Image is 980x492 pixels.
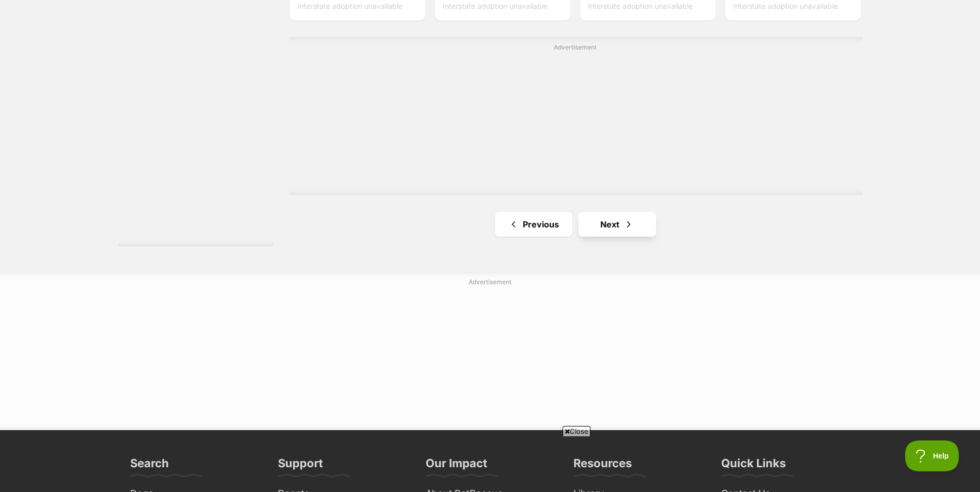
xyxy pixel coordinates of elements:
[721,456,786,477] h3: Quick Links
[240,291,741,420] iframe: Advertisement
[240,440,741,487] iframe: Advertisement
[563,426,590,436] span: Close
[443,2,548,10] span: Interstate adoption unavailable
[588,2,693,10] span: Interstate adoption unavailable
[298,2,402,10] span: Interstate adoption unavailable
[579,212,656,237] a: Next page
[325,56,826,185] iframe: Advertisement
[130,456,169,477] h3: Search
[289,37,862,195] div: Advertisement
[905,440,959,471] iframe: Help Scout Beacon - Open
[289,212,862,237] nav: Pagination
[733,2,838,10] span: Interstate adoption unavailable
[495,212,572,237] a: Previous page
